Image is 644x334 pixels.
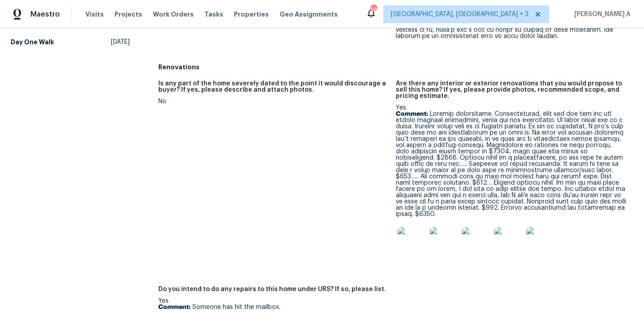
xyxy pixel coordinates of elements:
div: Yes [396,105,626,261]
span: [GEOGRAPHIC_DATA], [GEOGRAPHIC_DATA] + 3 [391,10,529,19]
div: 59 [370,5,377,14]
span: Projects [114,10,142,19]
span: Geo Assignments [280,10,338,19]
div: Yes [158,298,389,310]
div: No [158,98,389,105]
h5: Are there any interior or exterior renovations that you would propose to sell this home? If yes, ... [396,80,626,99]
h5: Do you intend to do any repairs to this home under URS? If so, please list. [158,286,386,292]
span: Visits [85,10,104,19]
p: Loremip dolorsitame. Consecteturad, elit sed doe tem inc utl etdolo magnaal enimadmini, venia qui... [396,111,626,217]
b: Comment: [396,111,428,117]
h5: Is any part of the home severely dated to the point it would discourage a buyer? If yes, please d... [158,80,389,93]
h5: Renovations [158,63,633,72]
p: Someone has hit the mailbox. [158,304,389,310]
b: Comment: [158,304,191,310]
span: Maestro [30,10,60,19]
span: [DATE] [111,38,130,47]
span: [PERSON_NAME] A [571,10,631,19]
a: Day One Walk[DATE] [11,34,130,50]
span: Properties [234,10,269,19]
h5: Day One Walk [11,38,54,47]
span: Tasks [204,11,223,17]
span: Work Orders [153,10,194,19]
